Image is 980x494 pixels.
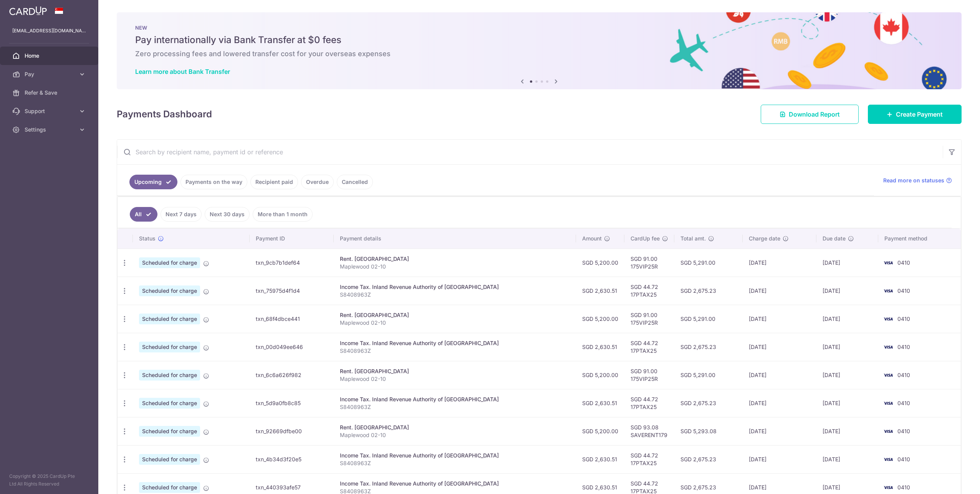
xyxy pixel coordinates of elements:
p: Maplewood 02-10 [340,431,570,439]
p: S8408963Z [340,459,570,467]
span: 0410 [897,400,910,406]
td: SGD 2,630.51 [576,389,624,417]
span: Status [139,235,156,242]
td: SGD 5,200.00 [576,305,624,333]
span: Amount [582,235,602,242]
td: txn_75975d4f1d4 [250,277,334,305]
span: Scheduled for charge [139,454,200,465]
a: Next 7 days [161,207,202,222]
div: Rent. [GEOGRAPHIC_DATA] [340,255,570,263]
a: Overdue [301,175,334,189]
span: Scheduled for charge [139,342,200,352]
a: Learn more about Bank Transfer [135,68,230,75]
img: Bank Card [881,427,896,436]
td: SGD 5,200.00 [576,249,624,277]
a: Download Report [761,105,859,124]
span: 0410 [897,287,910,294]
td: SGD 2,675.23 [674,389,743,417]
span: Read more on statuses [883,177,944,184]
td: [DATE] [816,305,878,333]
img: Bank Card [881,342,896,352]
span: Home [25,52,75,60]
div: Income Tax. Inland Revenue Authority of [GEOGRAPHIC_DATA] [340,480,570,487]
div: Income Tax. Inland Revenue Authority of [GEOGRAPHIC_DATA] [340,452,570,459]
img: Bank Card [881,286,896,295]
h5: Pay internationally via Bank Transfer at $0 fees [135,34,943,46]
div: Income Tax. Inland Revenue Authority of [GEOGRAPHIC_DATA] [340,339,570,347]
td: [DATE] [816,249,878,277]
td: [DATE] [816,333,878,361]
td: SGD 5,200.00 [576,417,624,445]
td: txn_00d049ee646 [250,333,334,361]
td: [DATE] [743,305,816,333]
td: txn_68f4dbce441 [250,305,334,333]
td: [DATE] [743,445,816,473]
span: Scheduled for charge [139,370,200,381]
img: Bank Card [881,258,896,267]
td: [DATE] [816,417,878,445]
span: Support [25,107,75,115]
td: SGD 2,630.51 [576,333,624,361]
span: Scheduled for charge [139,482,200,493]
td: SGD 2,630.51 [576,277,624,305]
td: SGD 2,630.51 [576,445,624,473]
p: Maplewood 02-10 [340,263,570,270]
span: CardUp fee [631,235,660,242]
td: [DATE] [743,333,816,361]
td: [DATE] [816,445,878,473]
img: CardUp [9,6,47,15]
span: Settings [25,126,75,134]
td: [DATE] [816,389,878,417]
p: Maplewood 02-10 [340,319,570,327]
div: Income Tax. Inland Revenue Authority of [GEOGRAPHIC_DATA] [340,283,570,291]
td: SGD 5,291.00 [674,361,743,389]
p: S8408963Z [340,403,570,411]
p: S8408963Z [340,291,570,299]
td: SGD 2,675.23 [674,333,743,361]
img: Bank Card [881,483,896,492]
a: Cancelled [337,175,373,189]
td: [DATE] [743,249,816,277]
span: 0410 [897,456,910,462]
a: Next 30 days [205,207,250,222]
td: SGD 44.72 17PTAX25 [624,333,674,361]
td: SGD 44.72 17PTAX25 [624,277,674,305]
td: SGD 2,675.23 [674,445,743,473]
td: SGD 5,293.08 [674,417,743,445]
img: Bank Card [881,455,896,464]
td: txn_4b34d3f20e5 [250,445,334,473]
span: Due date [823,235,846,242]
th: Payment ID [250,229,334,249]
td: txn_5d9a0fb8c85 [250,389,334,417]
span: Create Payment [896,110,943,119]
span: Scheduled for charge [139,285,200,296]
div: Rent. [GEOGRAPHIC_DATA] [340,311,570,319]
span: Charge date [749,235,780,242]
td: [DATE] [816,361,878,389]
span: Scheduled for charge [139,426,200,437]
td: SGD 44.72 17PTAX25 [624,445,674,473]
td: txn_6c6a626f982 [250,361,334,389]
td: SGD 5,200.00 [576,361,624,389]
td: [DATE] [743,389,816,417]
span: 0410 [897,259,910,266]
td: [DATE] [816,277,878,305]
input: Search by recipient name, payment id or reference [117,140,943,164]
td: SGD 91.00 175VIP25R [624,249,674,277]
td: SGD 5,291.00 [674,305,743,333]
th: Payment method [878,229,961,249]
td: SGD 44.72 17PTAX25 [624,389,674,417]
a: More than 1 month [253,207,313,222]
span: 0410 [897,315,910,322]
a: Payments on the way [180,175,247,189]
span: Download Report [789,110,840,119]
td: [DATE] [743,277,816,305]
p: [EMAIL_ADDRESS][DOMAIN_NAME] [12,27,86,35]
span: Scheduled for charge [139,257,200,268]
span: Pay [25,70,75,78]
span: Total amt. [680,235,706,242]
td: [DATE] [743,417,816,445]
div: Income Tax. Inland Revenue Authority of [GEOGRAPHIC_DATA] [340,396,570,403]
h4: Payments Dashboard [117,107,212,121]
span: Scheduled for charge [139,398,200,409]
